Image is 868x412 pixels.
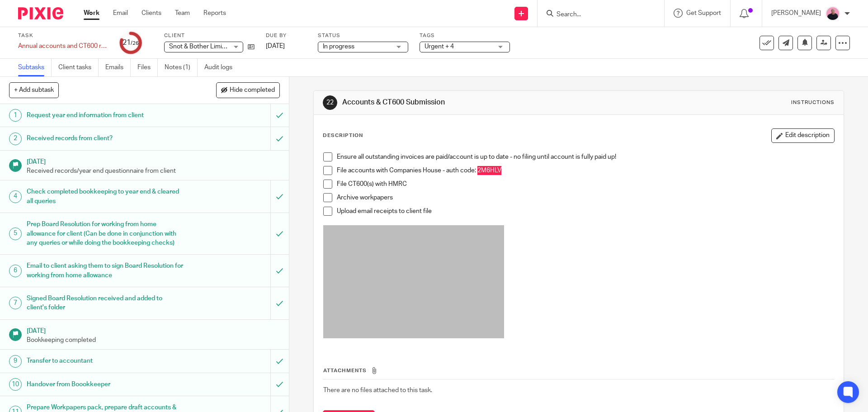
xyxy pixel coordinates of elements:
label: Client [164,32,255,39]
span: Get Support [686,10,721,16]
a: Files [137,59,158,76]
span: Urgent + 4 [425,43,454,50]
a: Work [84,9,99,18]
a: Emails [105,59,131,76]
div: 2 [9,133,22,145]
p: File accounts with Companies House - auth code: 2M6HLV [337,166,834,175]
button: Edit description [771,128,835,143]
a: Email [113,9,128,18]
label: Status [318,32,408,39]
h1: Signed Board Resolution received and added to client's folder [27,292,183,315]
span: Snot & Bother Limited [169,43,231,50]
p: Ensure all outstanding invoices are paid/account is up to date - no filing until account is fully... [337,152,834,161]
div: 7 [9,297,22,309]
span: Attachments [323,368,367,373]
a: Audit logs [204,59,239,76]
h1: Handover from Boookkeeper [27,378,183,391]
div: 5 [9,227,22,240]
img: Bio%20-%20Kemi%20.png [826,6,840,21]
small: /26 [131,41,139,46]
a: Reports [203,9,226,18]
label: Task [18,32,108,39]
p: [PERSON_NAME] [771,9,821,18]
div: 22 [323,95,337,110]
div: Instructions [791,99,835,106]
h1: Transfer to accountant [27,354,183,368]
div: 6 [9,265,22,277]
h1: Prep Board Resolution for working from home allowance for client (Can be done in conjunction with... [27,218,183,250]
label: Due by [266,32,307,39]
h1: Accounts & CT600 Submission [342,98,598,107]
a: Notes (1) [165,59,198,76]
p: File CT600(s) with HMRC [337,180,834,189]
button: + Add subtask [9,82,59,98]
input: Search [556,11,637,19]
p: Bookkeeping completed [27,336,280,345]
span: In progress [323,43,354,50]
a: Subtasks [18,59,52,76]
div: 4 [9,190,22,203]
a: Client tasks [58,59,99,76]
div: 1 [9,109,22,122]
h1: Request year end information from client [27,109,183,122]
p: Received records/year end questionnaire from client [27,166,280,175]
a: Clients [142,9,161,18]
img: Pixie [18,7,63,19]
div: 21 [123,38,139,48]
p: Description [323,132,363,139]
label: Tags [420,32,510,39]
span: Hide completed [230,87,275,94]
h1: Received records from client? [27,132,183,145]
h1: [DATE] [27,155,280,166]
div: 9 [9,355,22,368]
span: There are no files attached to this task. [323,387,432,393]
h1: Check completed bookkeeping to year end & cleared all queries [27,185,183,208]
a: Team [175,9,190,18]
div: 10 [9,378,22,391]
div: Annual accounts and CT600 return [18,42,108,51]
span: [DATE] [266,43,285,49]
h1: [DATE] [27,324,280,336]
button: Hide completed [216,82,280,98]
p: Upload email receipts to client file [337,207,834,216]
p: Archive workpapers [337,193,834,202]
h1: Email to client asking them to sign Board Resolution for working from home allowance [27,259,183,282]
